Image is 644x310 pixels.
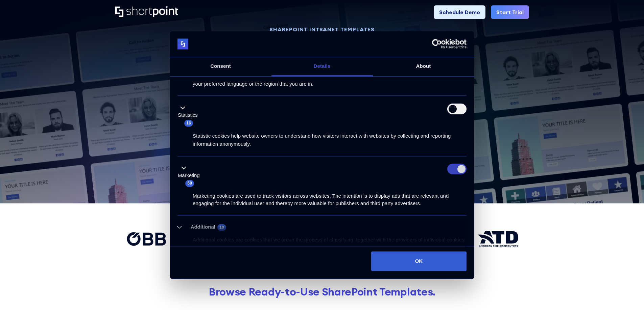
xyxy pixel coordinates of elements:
[491,5,529,19] a: Start Trial
[434,5,485,19] a: Schedule Demo
[115,6,178,18] a: Home
[610,278,644,310] iframe: Chat Widget
[177,38,188,49] img: logo
[271,57,373,77] a: Details
[177,127,467,148] div: Statistic cookies help website owners to understand how visitors interact with websites by collec...
[115,171,529,176] div: No credit card required
[373,57,474,77] a: About
[193,193,449,206] span: Marketing cookies are used to track visitors across websites. The intention is to display ads tha...
[177,223,230,231] button: Additional (10)
[115,285,529,298] h2: Browse Ready-to-Use SharePoint Templates.
[193,237,466,243] span: Additional cookies are cookies that we are in the process of classifying, together with the provi...
[371,252,467,271] button: OK
[177,164,204,188] button: Marketing (59)
[164,27,480,32] h1: SHAREPOINT INTRANET TEMPLATES
[170,57,271,77] a: Consent
[164,119,480,130] p: Trusted by teams at NASA, Samsung and 1,500+ companies
[164,43,480,114] h2: Design stunning SharePoint pages in minutes - no code, no hassle
[217,224,226,231] span: 10
[184,120,193,126] span: 16
[407,39,467,49] a: Usercentrics Cookiebot - opens in a new window
[178,172,200,179] label: Marketing
[185,180,194,187] span: 59
[177,104,202,127] button: Statistics (16)
[178,112,198,119] label: Statistics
